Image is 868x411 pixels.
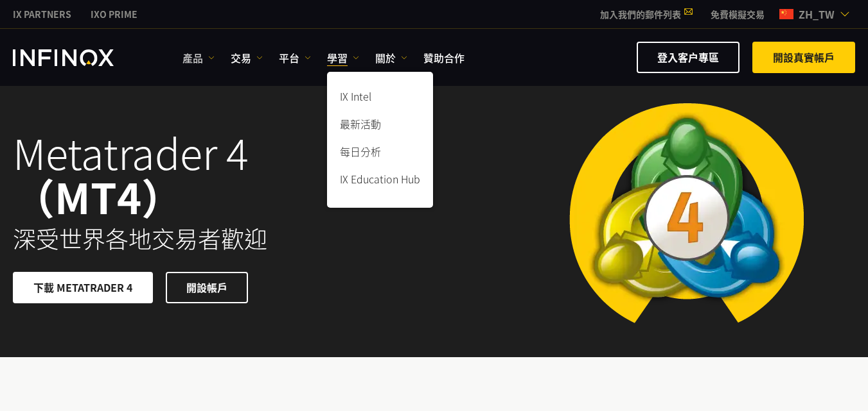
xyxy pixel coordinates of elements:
a: IX Intel [327,85,433,112]
a: 平台 [279,50,311,65]
a: 加入我們的郵件列表 [590,8,701,21]
a: INFINOX Logo [13,49,144,66]
a: INFINOX [81,8,147,21]
img: Meta Trader 4 [559,76,814,357]
a: 交易 [231,50,263,65]
a: INFINOX [3,8,81,21]
a: 登入客户專區 [637,42,740,73]
a: 學習 [327,50,359,65]
a: INFINOX MENU [701,8,774,21]
a: 產品 [182,50,215,65]
a: 關於 [375,50,407,65]
a: 開設帳戶 [166,272,248,303]
a: 每日分析 [327,140,433,167]
span: zh_tw [793,6,840,22]
a: 贊助合作 [423,50,465,65]
a: 開設真實帳戶 [752,42,855,73]
a: IX Education Hub [327,167,433,195]
a: 下載 METATRADER 4 [13,272,153,303]
h1: Metatrader 4 [13,130,417,218]
a: 最新活動 [327,112,433,140]
h2: 深受世界各地交易者歡迎 [13,224,417,253]
strong: （MT4） [13,166,183,226]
